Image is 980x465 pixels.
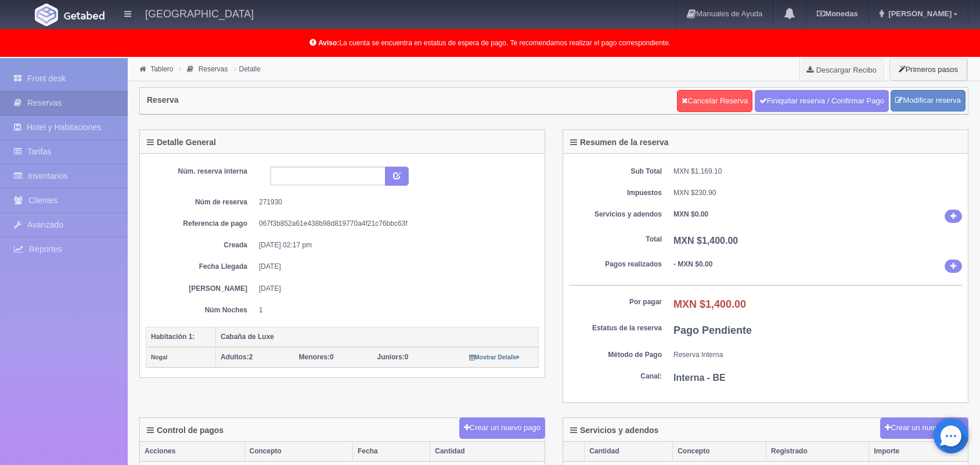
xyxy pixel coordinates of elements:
dt: Impuestos [569,188,662,198]
dt: Canal: [569,372,662,381]
dd: 067f3b852a61e438b98d819770a4f21c76bbc63f [259,219,530,229]
dt: Núm de reserva [154,197,247,207]
a: Reservas [199,65,228,73]
strong: Juniors: [377,353,405,361]
dt: Sub Total [569,167,662,176]
th: Concepto [244,442,352,462]
h4: Resumen de la reserva [570,138,669,147]
dt: [PERSON_NAME] [154,284,247,294]
dd: 1 [259,305,530,315]
dt: Total [569,235,662,244]
th: Cantidad [585,442,673,462]
button: Crear un nuevo pago [459,417,545,439]
small: Nogal [151,354,167,361]
span: 0 [299,353,334,361]
th: Acciones [140,442,244,462]
img: Getabed [64,11,105,20]
a: Tablero [150,65,173,73]
dt: Por pagar [569,297,662,307]
dt: Referencia de pago [154,219,247,229]
li: Detalle [231,63,264,74]
dd: 271930 [259,197,530,207]
dt: Método de Pago [569,350,662,360]
strong: Menores: [299,353,330,361]
th: Cantidad [430,442,545,462]
h4: Detalle General [147,138,216,147]
dd: [DATE] [259,284,530,294]
th: Importe [869,442,968,462]
span: 0 [377,353,409,361]
b: Aviso: [318,39,339,47]
th: Concepto [673,442,766,462]
dd: [DATE] [259,262,530,272]
button: Crear un nuevo cargo [880,417,968,439]
span: 2 [221,353,253,361]
dd: MXN $230.90 [673,188,962,198]
dt: Pagos realizados [569,259,662,269]
dt: Servicios y adendos [569,210,662,219]
b: MXN $1,400.00 [673,236,738,246]
img: Getabed [35,3,58,26]
h4: Reserva [147,96,179,104]
dd: Reserva Interna [673,350,962,360]
dt: Creada [154,240,247,250]
b: MXN $0.00 [673,210,708,218]
th: Fecha [353,442,430,462]
a: Cancelar Reserva [677,90,752,112]
dd: [DATE] 02:17 pm [259,240,530,250]
a: Descargar Recibo [800,58,883,81]
th: Cabaña de Luxe [216,327,539,347]
dt: Fecha Llegada [154,262,247,272]
span: [PERSON_NAME] [885,9,952,18]
dd: MXN $1,169.10 [673,167,962,176]
dt: Núm Noches [154,305,247,315]
h4: [GEOGRAPHIC_DATA] [145,6,254,20]
h4: Control de pagos [147,426,224,435]
dt: Núm. reserva interna [154,167,247,176]
h4: Servicios y adendos [570,426,658,435]
a: Modificar reserva [891,90,965,111]
button: Primeros pasos [889,58,967,81]
b: MXN $1,400.00 [673,298,746,310]
b: Pago Pendiente [673,325,752,336]
strong: Adultos: [221,353,249,361]
th: Registrado [766,442,869,462]
a: Finiquitar reserva / Confirmar Pago [755,90,889,112]
b: Interna - BE [673,373,726,383]
b: - MXN $0.00 [673,260,712,268]
small: Mostrar Detalle [469,354,520,361]
dt: Estatus de la reserva [569,323,662,333]
b: Habitación 1: [151,333,194,341]
a: Mostrar Detalle [469,353,520,361]
b: Monedas [817,9,858,18]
